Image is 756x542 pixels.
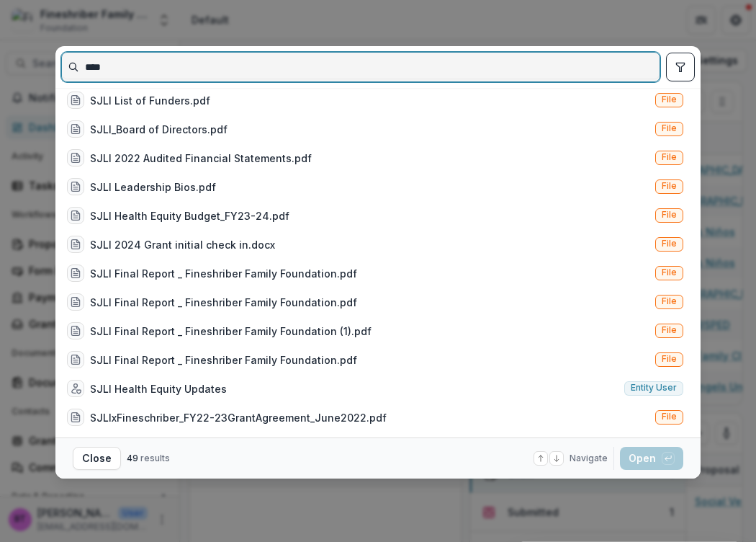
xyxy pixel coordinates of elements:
[90,208,289,223] div: SJLI Health Equity Budget_FY23-24.pdf
[90,93,210,108] div: SJLI List of Funders.pdf
[662,181,677,191] span: File
[90,237,275,252] div: SJLI 2024 Grant initial check in.docx
[90,352,357,368] div: SJLI Final Report _ Fineshriber Family Foundation.pdf
[570,452,608,465] span: Navigate
[73,447,121,470] button: Close
[140,453,170,463] span: results
[90,295,357,310] div: SJLI Final Report _ Fineshriber Family Foundation.pdf
[662,296,677,306] span: File
[662,239,677,249] span: File
[662,412,677,422] span: File
[631,383,677,393] span: Entity user
[662,152,677,162] span: File
[662,354,677,364] span: File
[90,179,216,195] div: SJLI Leadership Bios.pdf
[90,324,372,339] div: SJLI Final Report _ Fineshriber Family Foundation (1).pdf
[90,122,228,137] div: SJLI_Board of Directors.pdf
[662,123,677,133] span: File
[90,151,312,166] div: SJLI 2022 Audited Financial Statements.pdf
[662,267,677,277] span: File
[662,94,677,105] span: File
[662,325,677,335] span: File
[90,266,357,281] div: SJLI Final Report _ Fineshriber Family Foundation.pdf
[90,381,227,396] div: SJLI Health Equity Updates
[666,53,695,81] button: toggle filters
[90,410,387,425] div: SJLIxFineschriber_FY22-23GrantAgreement_June2022.pdf
[127,453,138,463] span: 49
[662,210,677,220] span: File
[620,447,683,470] button: Open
